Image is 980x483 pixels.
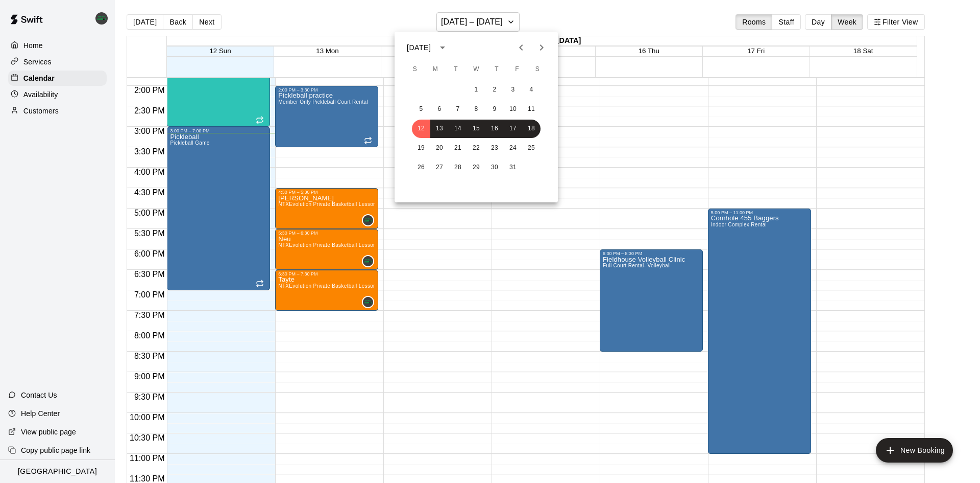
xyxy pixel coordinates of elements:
button: 26 [412,158,430,177]
button: 30 [485,158,504,177]
button: 19 [412,139,430,157]
button: 18 [522,120,541,138]
button: 4 [522,81,541,99]
button: 1 [467,81,485,99]
button: 25 [522,139,541,157]
button: Previous month [511,37,531,58]
button: 20 [430,139,449,157]
button: 12 [412,120,430,138]
button: 28 [449,158,467,177]
button: 16 [485,120,504,138]
button: 15 [467,120,485,138]
span: Saturday [528,59,547,80]
button: 17 [504,120,522,138]
button: 10 [504,100,522,119]
button: 29 [467,158,485,177]
span: Wednesday [467,59,485,80]
button: 9 [485,100,504,119]
button: calendar view is open, switch to year view [434,39,451,56]
button: 6 [430,100,449,119]
button: 31 [504,158,522,177]
button: 2 [485,81,504,99]
button: Next month [531,37,552,58]
button: 14 [449,120,467,138]
button: 3 [504,81,522,99]
span: Sunday [406,59,424,80]
button: 23 [485,139,504,157]
button: 13 [430,120,449,138]
button: 24 [504,139,522,157]
span: Tuesday [447,59,465,80]
span: Monday [426,59,445,80]
button: 5 [412,100,430,119]
button: 21 [449,139,467,157]
button: 7 [449,100,467,119]
div: [DATE] [407,42,431,53]
button: 11 [522,100,541,119]
button: 27 [430,158,449,177]
span: Thursday [487,59,506,80]
span: Friday [508,59,526,80]
button: 22 [467,139,485,157]
button: 8 [467,100,485,119]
